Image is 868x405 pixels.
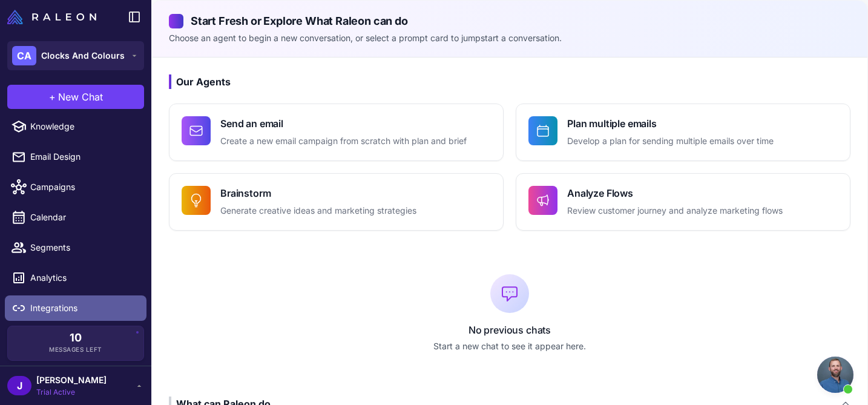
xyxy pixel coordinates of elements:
p: Choose an agent to begin a new conversation, or select a prompt card to jumpstart a conversation. [169,31,850,45]
p: Develop a plan for sending multiple emails over time [567,134,774,148]
span: Email Design [30,150,137,163]
a: Campaigns [5,174,146,200]
p: Review customer journey and analyze marketing flows [567,204,783,218]
span: Segments [30,241,137,254]
button: Analyze FlowsReview customer journey and analyze marketing flows [516,173,850,231]
div: Open chat [817,357,853,393]
button: +New Chat [7,85,144,109]
h4: Analyze Flows [567,186,783,200]
a: Email Design [5,144,146,170]
span: New Chat [58,90,103,104]
span: Trial Active [36,387,107,398]
p: No previous chats [169,323,850,337]
span: 10 [70,332,82,343]
p: Create a new email campaign from scratch with plan and brief [220,134,467,148]
button: Send an emailCreate a new email campaign from scratch with plan and brief [169,104,504,161]
div: CA [12,46,36,65]
span: + [49,90,56,104]
a: Analytics [5,265,146,291]
p: Generate creative ideas and marketing strategies [220,204,416,218]
div: J [7,376,31,395]
span: Calendar [30,211,137,224]
span: Knowledge [30,120,137,133]
img: Raleon Logo [7,10,96,24]
span: Clocks And Colours [41,49,125,62]
span: [PERSON_NAME] [36,374,107,387]
a: Segments [5,235,146,260]
p: Start a new chat to see it appear here. [169,340,850,353]
h3: Our Agents [169,74,850,89]
h4: Plan multiple emails [567,116,774,131]
span: Campaigns [30,180,137,194]
span: Messages Left [49,345,102,354]
span: Integrations [30,301,137,315]
button: CAClocks And Colours [7,41,144,70]
span: Analytics [30,271,137,285]
h4: Brainstorm [220,186,416,200]
a: Raleon Logo [7,10,101,24]
button: BrainstormGenerate creative ideas and marketing strategies [169,173,504,231]
h2: Start Fresh or Explore What Raleon can do [169,13,850,29]
a: Integrations [5,295,146,321]
a: Knowledge [5,114,146,139]
button: Plan multiple emailsDevelop a plan for sending multiple emails over time [516,104,850,161]
h4: Send an email [220,116,467,131]
a: Calendar [5,205,146,230]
